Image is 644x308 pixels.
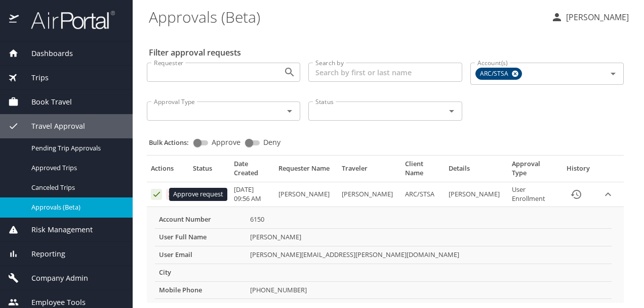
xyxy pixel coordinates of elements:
[274,160,338,182] th: Requester Name
[19,96,72,108] span: Book Travel
[155,264,246,281] th: City
[155,211,246,228] th: Account Number
[19,273,88,284] span: Company Admin
[20,10,115,30] img: airportal-logo.png
[189,160,230,182] th: Status
[31,183,120,192] span: Canceled Trips
[230,160,274,182] th: Date Created
[19,48,73,59] span: Dashboards
[19,72,49,83] span: Trips
[508,160,560,182] th: Approval Type
[246,281,612,299] td: [PHONE_NUMBER]
[308,63,462,82] input: Search by first or last name
[246,228,612,246] td: [PERSON_NAME]
[31,143,120,153] span: Pending Trip Approvals
[508,182,560,207] td: User Enrollment
[149,1,543,32] h1: Approvals (Beta)
[246,246,612,264] td: [PERSON_NAME][EMAIL_ADDRESS][PERSON_NAME][DOMAIN_NAME]
[445,182,508,207] td: [PERSON_NAME]
[246,211,612,228] td: 6150
[600,187,616,202] button: expand row
[31,202,120,212] span: Approvals (Beta)
[166,189,177,200] button: Deny request
[475,68,522,80] div: ARC/STSA
[564,182,588,207] button: History
[31,163,120,173] span: Approved Trips
[230,182,274,207] td: [DATE] 09:56 AM
[9,10,20,30] img: icon-airportal.png
[338,182,401,207] td: [PERSON_NAME]
[283,104,297,118] button: Open
[606,67,620,81] button: Open
[401,182,445,207] td: ARC/STSA
[547,8,633,26] button: [PERSON_NAME]
[560,160,596,182] th: History
[19,121,85,132] span: Travel Approval
[274,182,338,207] td: [PERSON_NAME]
[155,246,246,264] th: User Email
[212,139,240,146] span: Approve
[149,44,241,61] h2: Filter approval requests
[563,11,629,23] p: [PERSON_NAME]
[155,281,246,299] th: Mobile Phone
[476,69,514,79] span: ARC/STSA
[19,224,93,235] span: Risk Management
[147,160,189,182] th: Actions
[155,211,612,299] table: More info for approvals
[189,182,230,207] td: Pending
[338,160,401,182] th: Traveler
[19,297,86,308] span: Employee Tools
[445,104,459,118] button: Open
[445,160,508,182] th: Details
[263,139,280,146] span: Deny
[283,65,297,79] button: Open
[149,138,197,147] p: Bulk Actions:
[19,248,65,260] span: Reporting
[401,160,445,182] th: Client Name
[155,228,246,246] th: User Full Name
